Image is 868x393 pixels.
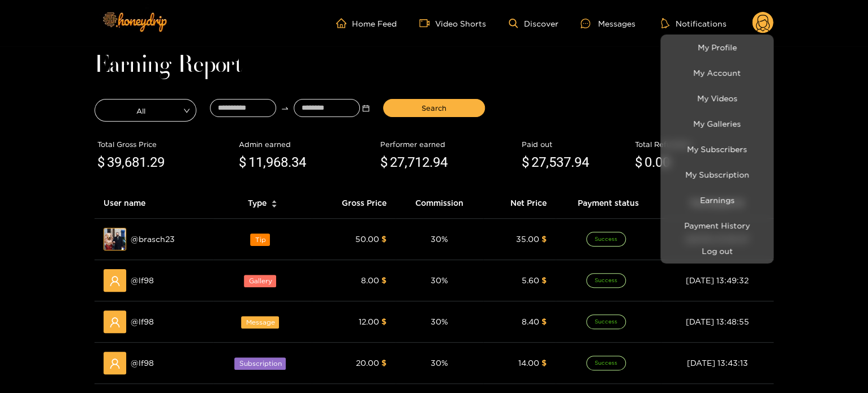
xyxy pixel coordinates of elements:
[663,139,771,159] a: My Subscribers
[663,88,771,108] a: My Videos
[663,37,771,57] a: My Profile
[663,215,771,235] a: Payment History
[663,190,771,210] a: Earnings
[663,241,771,261] button: Log out
[663,114,771,133] a: My Galleries
[663,63,771,83] a: My Account
[663,165,771,184] a: My Subscription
